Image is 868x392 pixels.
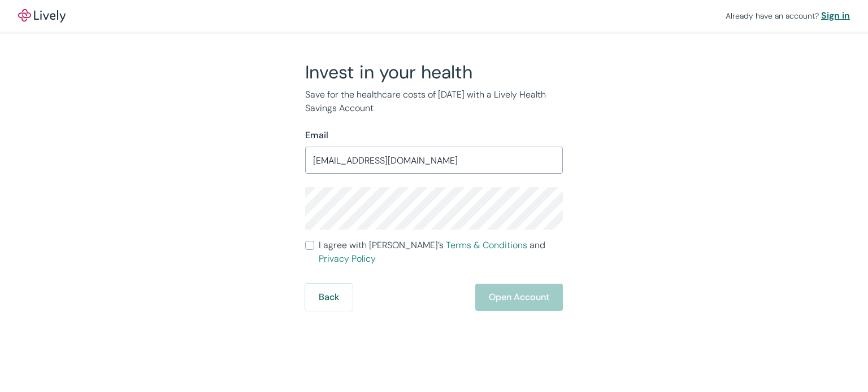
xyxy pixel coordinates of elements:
[18,9,66,23] img: Lively
[18,9,66,23] a: LivelyLively
[305,61,563,83] h2: Invest in your health
[319,239,563,266] span: I agree with [PERSON_NAME]’s and
[305,88,563,115] p: Save for the healthcare costs of [DATE] with a Lively Health Savings Account
[726,9,850,23] div: Already have an account?
[446,239,527,251] a: Terms & Conditions
[305,284,353,311] button: Back
[305,129,328,142] label: Email
[821,9,850,23] a: Sign in
[319,253,376,265] a: Privacy Policy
